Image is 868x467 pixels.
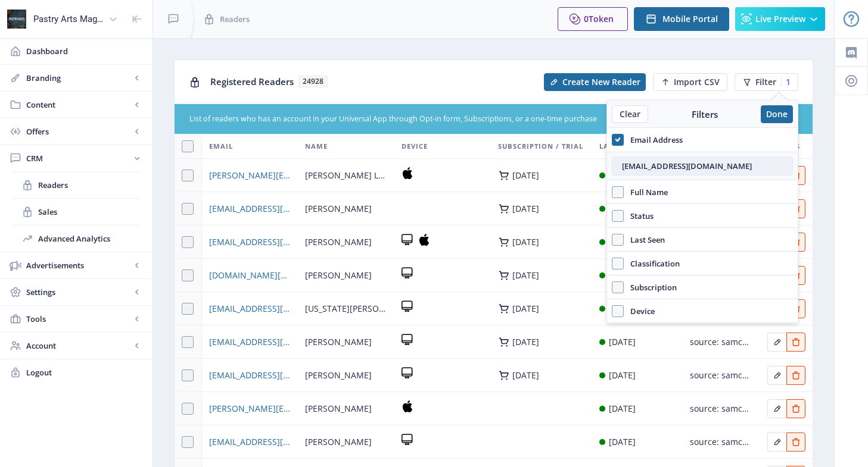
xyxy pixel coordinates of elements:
[781,77,791,87] div: 1
[537,73,646,91] a: New page
[761,105,793,123] button: Done
[305,335,372,349] span: [PERSON_NAME]
[26,72,131,84] span: Branding
[624,304,655,318] span: Device
[305,168,387,183] span: [PERSON_NAME] Land
[305,402,372,416] span: [PERSON_NAME]
[609,335,636,349] div: [DATE]
[33,6,104,32] div: Pastry Arts Magazine
[512,271,539,280] div: [DATE]
[648,108,761,120] div: Filters
[26,340,131,352] span: Account
[634,7,729,31] button: Mobile Portal
[512,171,539,180] div: [DATE]
[209,335,291,349] a: [EMAIL_ADDRESS][DOMAIN_NAME]
[512,204,539,214] div: [DATE]
[558,7,628,31] button: 0Token
[38,179,141,191] span: Readers
[690,335,749,349] div: source: samcart-purchase
[767,402,786,413] a: Edit page
[512,304,539,314] div: [DATE]
[512,337,539,347] div: [DATE]
[7,10,26,29] img: properties.app_icon.png
[12,199,141,225] a: Sales
[305,235,372,249] span: [PERSON_NAME]
[755,14,805,24] span: Live Preview
[209,235,291,249] a: [EMAIL_ADDRESS][DOMAIN_NAME]
[609,368,636,383] div: [DATE]
[298,76,328,87] span: 24928
[786,435,805,446] a: Edit page
[26,152,131,164] span: CRM
[38,206,141,218] span: Sales
[209,139,233,153] span: Email
[305,139,328,153] span: Name
[690,435,749,449] div: source: samcart-purchase
[26,259,131,271] span: Advertisements
[26,286,131,298] span: Settings
[786,335,805,346] a: Edit page
[609,435,636,449] div: [DATE]
[735,7,825,31] button: Live Preview
[209,368,291,383] a: [EMAIL_ADDRESS][DOMAIN_NAME]
[209,435,291,449] a: [EMAIL_ADDRESS][DOMAIN_NAME]
[735,73,798,91] button: Filter1
[562,77,640,87] span: Create New Reader
[512,237,539,247] div: [DATE]
[612,105,648,123] button: Clear
[220,13,250,25] span: Readers
[624,133,683,147] span: Email Address
[305,435,372,449] span: [PERSON_NAME]
[305,268,372,283] span: [PERSON_NAME]
[189,114,727,125] div: List of readers who has an account in your Universal App through Opt-in form, Subscriptions, or a...
[767,335,786,346] a: Edit page
[26,45,143,57] span: Dashboard
[210,76,294,87] span: Registered Readers
[26,313,131,325] span: Tools
[786,402,805,413] a: Edit page
[209,302,291,316] a: [EMAIL_ADDRESS][DOMAIN_NAME]
[624,209,654,223] span: Status
[599,139,638,153] span: Last Seen
[209,168,291,183] a: [PERSON_NAME][EMAIL_ADDRESS][DOMAIN_NAME]
[662,14,718,24] span: Mobile Portal
[786,368,805,380] a: Edit page
[305,202,372,216] span: [PERSON_NAME]
[12,225,141,252] a: Advanced Analytics
[38,233,141,245] span: Advanced Analytics
[624,256,680,271] span: Classification
[209,268,291,283] a: [DOMAIN_NAME][EMAIL_ADDRESS][DOMAIN_NAME]
[512,371,539,380] div: [DATE]
[767,435,786,446] a: Edit page
[690,368,749,383] div: source: samcart-purchase
[624,280,677,294] span: Subscription
[26,126,131,137] span: Offers
[589,13,614,24] span: Token
[755,77,776,87] span: Filter
[544,73,646,91] button: Create New Reader
[402,139,428,153] span: Device
[26,99,131,111] span: Content
[305,368,372,383] span: [PERSON_NAME]
[674,77,720,87] span: Import CSV
[767,368,786,380] a: Edit page
[646,73,727,91] a: New page
[609,402,636,416] div: [DATE]
[498,139,583,153] span: Subscription / Trial
[690,402,749,416] div: source: samcart-purchase
[209,202,291,216] a: [EMAIL_ADDRESS][DOMAIN_NAME]
[624,185,668,199] span: Full Name
[12,172,141,198] a: Readers
[209,402,291,416] a: [PERSON_NAME][EMAIL_ADDRESS][DOMAIN_NAME]
[305,302,387,316] span: [US_STATE][PERSON_NAME]
[653,73,727,91] button: Import CSV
